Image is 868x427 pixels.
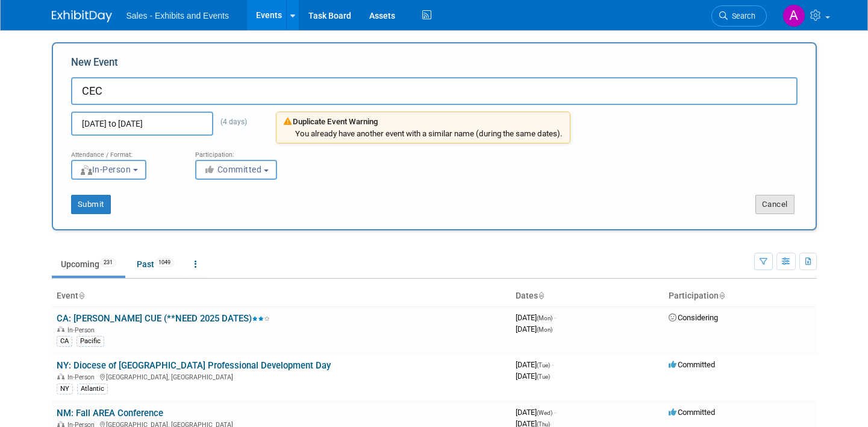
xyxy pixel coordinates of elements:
span: Search [728,11,755,21]
span: Committed [669,408,715,417]
span: Committed [204,165,262,174]
div: Participation: [195,144,301,159]
span: - [552,360,554,369]
div: Atlantic [77,384,108,394]
a: NY: Diocese of [GEOGRAPHIC_DATA] Professional Development Day [57,360,331,371]
button: Cancel [755,195,795,214]
label: New Event [71,55,118,74]
span: Considering [669,313,718,322]
img: In-Person Event [57,326,64,332]
button: In-Person [71,160,146,180]
img: In-Person Event [57,421,64,427]
button: Committed [195,160,277,180]
span: In-Person [80,165,131,174]
span: Sales - Exhibits and Events [126,11,229,21]
span: In-Person [67,326,98,334]
div: Attendance / Format: [71,144,177,159]
span: 231 [100,258,116,267]
div: You already have another event with a similar name (during the same dates). [295,129,563,139]
th: Event [52,286,511,306]
span: (Mon) [537,315,552,321]
input: Start Date - End Date [71,112,213,136]
span: [DATE] [516,360,554,369]
th: Participation [664,286,817,306]
a: Upcoming231 [52,253,125,276]
span: (Tue) [537,362,550,368]
span: (Mon) [537,326,552,333]
span: (4 days) [213,118,247,126]
button: Submit [71,195,111,214]
div: NY [57,384,73,394]
img: ExhibitDay [52,10,112,22]
div: Pacific [76,336,104,347]
span: - [554,313,556,322]
span: 1049 [155,258,174,267]
span: [DATE] [516,324,552,334]
a: Sort by Event Name [78,291,84,300]
span: - [554,408,556,417]
a: Sort by Start Date [538,291,544,300]
a: CA: [PERSON_NAME] CUE (**NEED 2025 DATES) [57,313,270,324]
span: [DATE] [516,408,556,417]
a: Sort by Participation Type [719,291,725,300]
a: NM: Fall AREA Conference [57,408,163,419]
div: CA [57,336,72,347]
div: [GEOGRAPHIC_DATA], [GEOGRAPHIC_DATA] [57,372,506,381]
span: In-Person [67,373,98,381]
th: Dates [511,286,664,306]
img: Alexandra Horne [782,4,805,27]
a: Past1049 [128,253,183,276]
span: (Wed) [537,410,552,416]
span: (Tue) [537,373,550,380]
span: [DATE] [516,313,556,322]
span: [DATE] [516,372,550,381]
input: Name of Trade Show / Conference [71,77,798,105]
div: Duplicate Event Warning [284,116,563,128]
img: In-Person Event [57,373,64,379]
a: Search [711,5,767,27]
span: Committed [669,360,715,369]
